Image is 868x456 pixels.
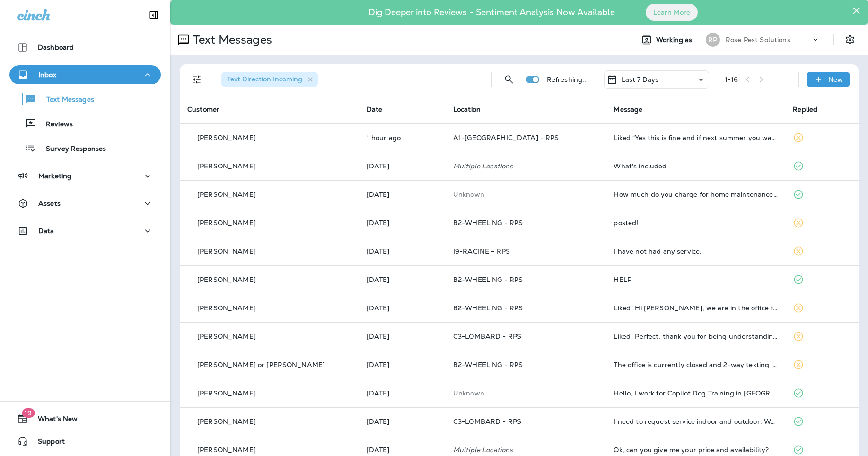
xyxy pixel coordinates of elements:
span: Text Direction : Incoming [227,75,302,83]
div: Text Direction:Incoming [221,72,318,87]
button: Survey Responses [9,138,161,158]
span: B2-WHEELING - RPS [453,360,523,369]
span: Date [367,105,383,114]
button: Assets [9,194,161,213]
span: Customer [187,105,219,114]
p: [PERSON_NAME] [197,389,256,397]
p: Sep 26, 2025 07:46 AM [367,361,438,368]
p: Sep 26, 2025 02:10 PM [367,333,438,340]
button: Collapse Sidebar [140,6,167,25]
p: [PERSON_NAME] [197,219,256,227]
div: Liked “Yes this is fine and if next summer you want to get maintenance started, we can get that s... [614,134,778,141]
p: New [828,76,843,83]
span: A1-[GEOGRAPHIC_DATA] - RPS [453,133,559,142]
div: posted! [614,219,778,227]
button: Search Messages [500,70,518,89]
span: B2-WHEELING - RPS [453,275,523,284]
div: What's included [614,162,778,170]
div: Liked “Hi Jeremy, we are in the office from 7am-6pm, give us a call when you get the chance so we... [614,304,778,312]
div: Ok, can you give me your price and availability? [614,446,778,454]
button: Close [852,3,861,18]
span: Message [614,105,642,114]
button: Filters [187,70,206,89]
p: Dig Deeper into Reviews - Sentiment Analysis Now Available [341,11,642,14]
p: Sep 25, 2025 11:48 AM [367,446,438,454]
span: B2-WHEELING - RPS [453,304,523,312]
button: Inbox [9,65,161,84]
div: HELP [614,276,778,283]
button: Settings [842,31,859,48]
p: Survey Responses [36,145,106,154]
p: Reviews [36,120,73,129]
button: Learn More [646,4,698,21]
span: 19 [22,408,35,418]
div: RP [706,33,720,47]
p: This customer does not have a last location and the phone number they messaged is not assigned to... [453,191,599,198]
div: Liked “Perfect, thank you for being understanding! We have you scheduled and locked in for 10/1/2... [614,333,778,340]
p: [PERSON_NAME] [197,333,256,340]
span: Support [28,438,65,449]
p: Data [38,227,54,235]
p: Inbox [38,71,56,79]
p: [PERSON_NAME] [197,304,256,312]
span: What's New [28,415,78,426]
span: C3-LOMBARD - RPS [453,417,521,426]
div: How much do you charge for home maintenance program ? [614,191,778,198]
p: [PERSON_NAME] [197,276,256,283]
p: Oct 1, 2025 10:47 AM [367,134,438,141]
p: Last 7 Days [622,76,659,83]
p: [PERSON_NAME] [197,446,256,454]
span: C3-LOMBARD - RPS [453,332,521,341]
p: [PERSON_NAME] or [PERSON_NAME] [197,361,325,368]
div: I need to request service indoor and outdoor. We are a new customer, about 2 months into contract... [614,418,778,425]
p: Sep 29, 2025 07:10 AM [367,304,438,312]
button: Dashboard [9,38,161,57]
button: 19What's New [9,409,161,428]
p: Marketing [38,172,71,180]
span: Working as: [656,36,696,44]
button: Marketing [9,167,161,185]
p: This customer does not have a last location and the phone number they messaged is not assigned to... [453,389,599,397]
p: Multiple Locations [453,162,599,170]
p: Sep 25, 2025 02:53 PM [367,418,438,425]
button: Support [9,432,161,451]
div: The office is currently closed and 2-way texting is unavailable, if this is an urgent matter plea... [614,361,778,368]
p: Sep 29, 2025 04:31 PM [367,191,438,198]
p: Sep 29, 2025 11:25 AM [367,219,438,227]
button: Data [9,221,161,240]
span: I9-RACINE - RPS [453,247,510,255]
div: Hello, I work for Copilot Dog Training in Avondale and we are looking for someone to spray our fa... [614,389,778,397]
p: Rose Pest Solutions [726,36,790,44]
p: Refreshing... [547,76,588,83]
p: [PERSON_NAME] [197,191,256,198]
p: Text Messages [189,33,272,47]
div: I have not had any service. [614,247,778,255]
p: Dashboard [38,44,74,51]
p: Sep 25, 2025 03:44 PM [367,389,438,397]
p: Sep 30, 2025 10:28 AM [367,162,438,170]
p: Multiple Locations [453,446,599,454]
p: Assets [38,200,61,207]
span: B2-WHEELING - RPS [453,219,523,227]
p: Text Messages [37,96,94,105]
p: [PERSON_NAME] [197,418,256,425]
button: Reviews [9,114,161,133]
span: Location [453,105,481,114]
div: 1 - 16 [725,76,738,83]
p: [PERSON_NAME] [197,162,256,170]
button: Text Messages [9,89,161,109]
p: Sep 29, 2025 10:37 AM [367,247,438,255]
span: Replied [793,105,817,114]
p: Sep 29, 2025 07:45 AM [367,276,438,283]
p: [PERSON_NAME] [197,247,256,255]
p: [PERSON_NAME] [197,134,256,141]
